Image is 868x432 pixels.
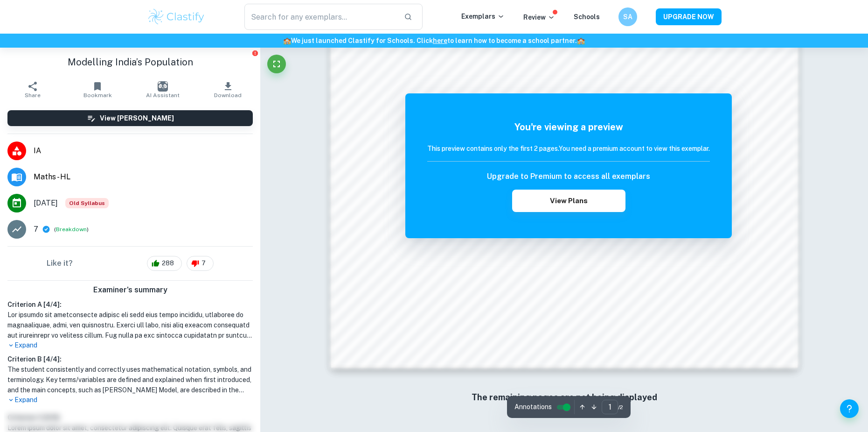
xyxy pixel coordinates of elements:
h6: View [PERSON_NAME] [100,113,174,123]
button: View [PERSON_NAME] [7,110,253,126]
span: Annotations [514,402,552,412]
img: Clastify logo [147,7,206,26]
h6: Upgrade to Premium to access all exemplars [487,171,650,182]
p: Exemplars [461,11,505,21]
span: 288 [157,259,179,268]
div: Although this IA is written for the old math syllabus (last exam in November 2020), the current I... [65,198,109,208]
h1: The student consistently and correctly uses mathematical notation, symbols, and terminology. Key ... [7,364,253,395]
h6: Like it? [47,258,73,269]
button: Breakdown [56,225,87,234]
a: here [433,37,447,44]
button: Report issue [251,50,258,57]
span: Share [25,92,41,99]
p: 7 [34,224,38,235]
span: 🏫 [283,37,291,44]
span: ( ) [54,225,89,234]
button: Download [195,77,261,103]
button: AI Assistant [130,77,195,103]
h6: SA [622,12,633,22]
h6: Criterion A [ 4 / 4 ]: [7,299,253,310]
button: SA [618,7,637,26]
h6: The remaining pages are not being displayed [350,391,779,404]
p: Expand [7,340,253,350]
a: Schools [574,13,600,21]
span: Old Syllabus [65,198,109,208]
img: AI Assistant [158,81,168,92]
input: Search for any exemplars... [244,4,397,30]
h6: Examiner's summary [4,284,257,296]
span: Bookmark [83,92,112,99]
h6: We just launched Clastify for Schools. Click to learn how to become a school partner. [2,35,866,46]
h1: Lor ipsumdo sit ametconsecte adipisc eli sedd eius tempo incididu, utlaboree do magnaaliquae, adm... [7,310,253,340]
p: Review [523,12,555,22]
span: / 2 [618,403,623,411]
button: Fullscreen [267,55,286,73]
button: Help and Feedback [840,399,859,418]
h6: This preview contains only the first 2 pages. You need a premium account to view this exemplar. [427,143,710,154]
button: View Plans [512,190,625,212]
p: Expand [7,395,253,405]
h5: You're viewing a preview [427,120,710,134]
span: Download [214,92,242,99]
span: AI Assistant [146,92,180,99]
h6: Criterion B [ 4 / 4 ]: [7,354,253,364]
span: IA [34,145,253,156]
span: 🏫 [577,37,585,44]
button: UPGRADE NOW [656,8,722,25]
span: [DATE] [34,198,58,209]
button: Bookmark [65,77,131,103]
h1: Modelling India’s Population [7,55,253,69]
span: Maths - HL [34,171,253,183]
span: 7 [196,259,211,268]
